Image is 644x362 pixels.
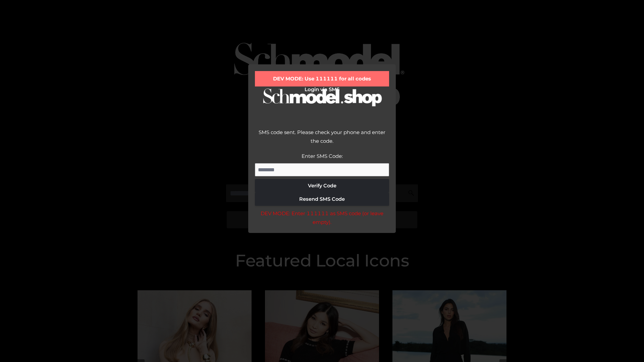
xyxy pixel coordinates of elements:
[255,192,389,206] button: Resend SMS Code
[302,153,343,159] label: Enter SMS Code:
[255,86,389,93] h2: Login via SMS
[255,209,389,226] div: DEV MODE: Enter 111111 as SMS code (or leave empty).
[255,71,389,86] div: DEV MODE: Use 111111 for all codes
[255,128,389,152] div: SMS code sent. Please check your phone and enter the code.
[255,179,389,192] button: Verify Code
